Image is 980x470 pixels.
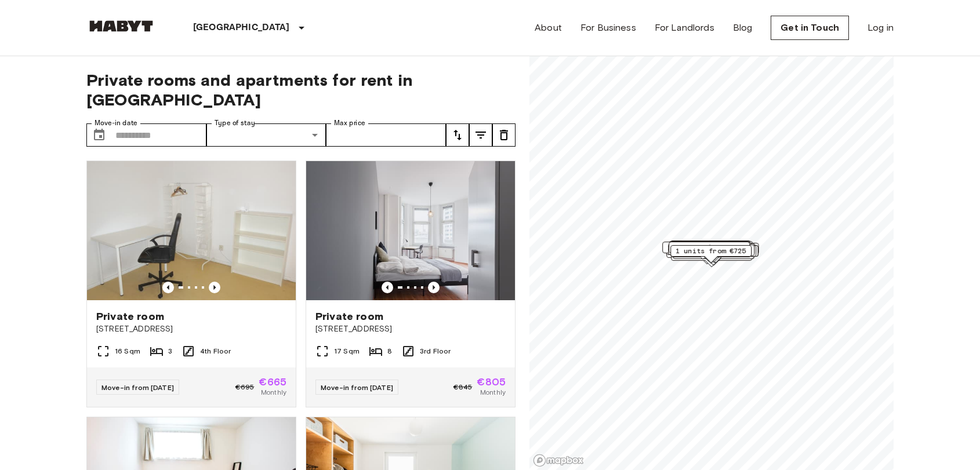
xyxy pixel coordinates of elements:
button: tune [446,123,469,147]
span: €805 [477,377,506,387]
span: €845 [453,382,473,392]
span: Private rooms and apartments for rent in [GEOGRAPHIC_DATA] [86,70,516,110]
span: 1 units from €725 [676,246,746,256]
span: Move-in from [DATE] [321,383,393,392]
div: Map marker [673,245,758,263]
div: Map marker [669,242,750,260]
div: Map marker [662,242,743,260]
button: tune [469,123,492,147]
span: 3rd Floor [420,346,451,356]
div: Map marker [670,243,755,261]
span: 17 Sqm [334,346,360,356]
button: Previous image [428,282,440,293]
p: [GEOGRAPHIC_DATA] [193,21,290,35]
button: Previous image [162,282,174,293]
span: Monthly [480,387,506,398]
span: €695 [235,382,255,392]
div: Map marker [669,241,750,259]
a: Get in Touch [771,16,849,40]
span: 1 units from €760 [674,242,745,253]
a: Marketing picture of unit DE-01-031-02MPrevious imagePrevious imagePrivate room[STREET_ADDRESS]16... [86,161,296,407]
span: Monthly [261,387,286,398]
div: Map marker [668,243,749,261]
div: Map marker [670,245,752,263]
span: 4th Floor [200,346,231,356]
span: 8 [387,346,392,356]
a: Log in [868,21,894,35]
button: Previous image [209,282,220,293]
label: Move-in date [95,118,137,128]
img: Marketing picture of unit DE-01-047-05H [306,161,515,300]
label: Max price [334,118,365,128]
img: Marketing picture of unit DE-01-031-02M [87,161,296,300]
a: Blog [733,21,753,35]
div: Map marker [670,241,751,258]
span: [STREET_ADDRESS] [96,323,286,335]
span: [STREET_ADDRESS] [315,323,506,335]
span: Private room [315,309,383,323]
span: 16 Sqm [115,346,140,356]
a: For Landlords [655,21,714,35]
span: 3 [168,346,172,356]
a: Mapbox logo [533,454,584,467]
a: About [535,21,562,35]
button: tune [492,123,516,147]
span: €665 [259,377,286,387]
a: For Business [580,21,636,35]
span: Private room [96,309,164,323]
span: Move-in from [DATE] [101,383,174,392]
div: Map marker [674,243,759,261]
label: Type of stay [215,118,255,128]
button: Choose date [88,123,111,147]
span: 1 units from €605 [667,242,738,253]
img: Habyt [86,20,156,32]
a: Marketing picture of unit DE-01-047-05HPrevious imagePrevious imagePrivate room[STREET_ADDRESS]17... [306,161,516,407]
button: Previous image [382,282,393,293]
